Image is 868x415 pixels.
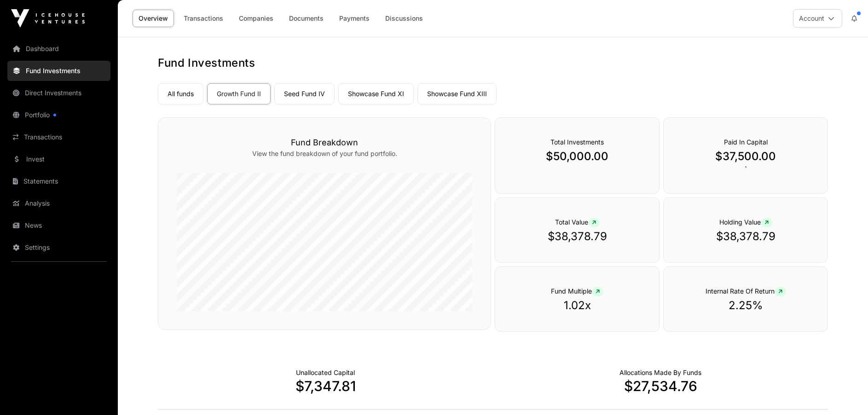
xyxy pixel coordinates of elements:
[551,287,603,295] span: Fund Multiple
[493,378,828,394] p: $27,534.76
[7,61,110,81] a: Fund Investments
[7,215,110,236] a: News
[207,83,271,104] a: Growth Fund II
[333,10,376,27] a: Payments
[7,39,110,59] a: Dashboard
[7,237,110,258] a: Settings
[158,378,493,394] p: $7,347.81
[158,83,203,104] a: All funds
[158,56,828,70] h1: Fund Investments
[178,10,229,27] a: Transactions
[379,10,429,27] a: Discussions
[793,9,842,28] button: Account
[338,83,414,104] a: Showcase Fund XI
[274,83,335,104] a: Seed Fund IV
[619,368,701,377] p: Capital Deployed Into Companies
[296,368,355,377] p: Cash not yet allocated
[177,136,472,149] h3: Fund Breakdown
[177,149,472,158] p: View the fund breakdown of your fund portfolio.
[7,171,110,191] a: Statements
[514,229,641,244] p: $38,378.79
[7,193,110,213] a: Analysis
[133,10,174,27] a: Overview
[233,10,279,27] a: Companies
[514,149,641,164] p: $50,000.00
[7,83,110,103] a: Direct Investments
[555,218,600,226] span: Total Value
[283,10,330,27] a: Documents
[11,9,85,28] img: Icehouse Ventures Logo
[7,149,110,169] a: Invest
[682,298,809,313] p: 2.25%
[663,117,828,194] div: `
[724,138,768,146] span: Paid In Capital
[822,371,868,415] iframe: Chat Widget
[7,105,110,125] a: Portfolio
[719,218,772,226] span: Holding Value
[682,229,809,244] p: $38,378.79
[417,83,497,104] a: Showcase Fund XIII
[514,298,641,313] p: 1.02x
[706,287,786,295] span: Internal Rate Of Return
[7,127,110,147] a: Transactions
[682,149,809,164] p: $37,500.00
[550,138,604,146] span: Total Investments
